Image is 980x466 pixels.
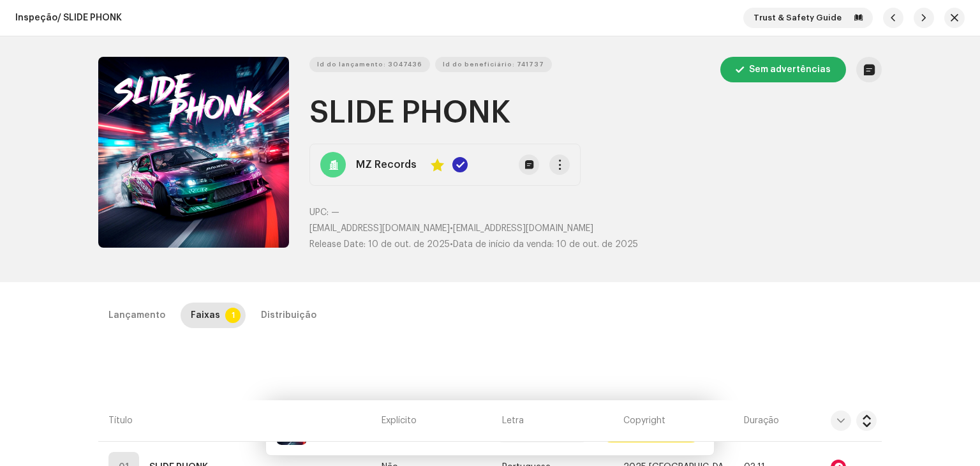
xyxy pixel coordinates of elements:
span: Copyright [623,414,665,427]
span: Id do lançamento: 3047436 [317,52,422,77]
span: Data de início da venda: [453,240,554,249]
span: Explícito [382,414,417,427]
span: 10 de out. de 2025 [368,240,450,249]
span: — [331,208,339,217]
span: [EMAIL_ADDRESS][DOMAIN_NAME] [309,224,450,233]
h1: SLIDE PHONK [309,93,882,133]
span: [EMAIL_ADDRESS][DOMAIN_NAME] [453,224,593,233]
button: Id do beneficiário: 741737 [435,57,552,72]
span: Letra [502,414,524,427]
div: Distribuição [261,303,316,328]
span: 10 de out. de 2025 [556,240,638,249]
span: Id do beneficiário: 741737 [443,52,544,77]
div: Faixas [191,303,220,328]
span: • [309,240,453,249]
button: Id do lançamento: 3047436 [309,57,430,72]
span: UPC: [309,208,329,217]
p-badge: 1 [225,308,241,323]
strong: MZ Records [356,157,417,172]
span: Duração [744,414,779,427]
p: • [309,222,882,236]
span: Release Date: [309,240,366,249]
